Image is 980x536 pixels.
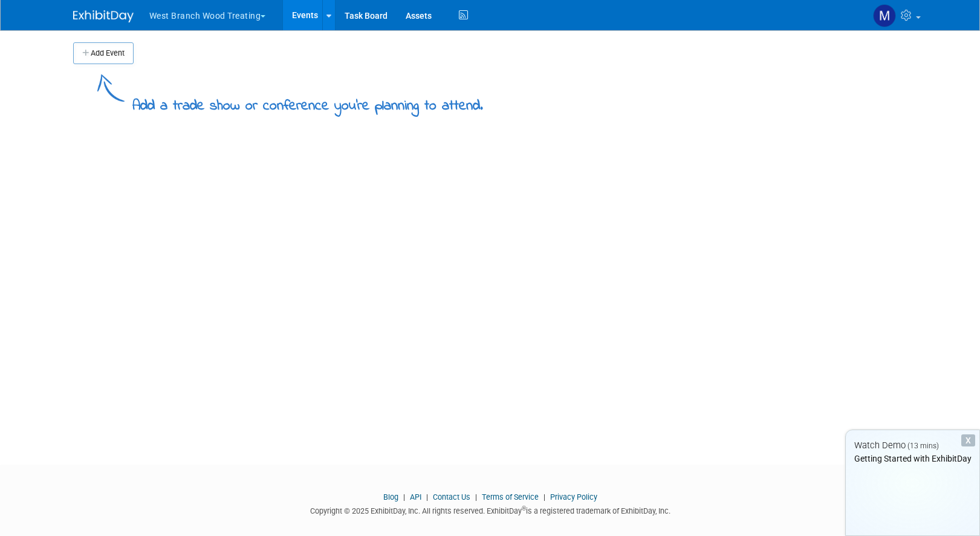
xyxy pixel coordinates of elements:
span: | [423,492,431,502]
div: Add a trade show or conference you're planning to attend. [132,87,483,117]
a: Blog [383,492,398,502]
a: Contact Us [433,492,470,502]
span: | [540,492,548,502]
span: (13 mins) [907,442,939,450]
button: Add Event [73,42,134,64]
span: | [472,492,480,502]
div: Getting Started with ExhibitDay [846,453,979,465]
span: | [400,492,408,502]
sup: ® [522,505,526,512]
a: API [410,492,421,502]
img: ExhibitDay [73,10,134,22]
a: Privacy Policy [550,492,597,502]
div: Watch Demo [846,439,979,452]
a: Terms of Service [482,492,539,502]
div: Dismiss [961,434,975,446]
img: Mark Zapczynski [873,4,896,27]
